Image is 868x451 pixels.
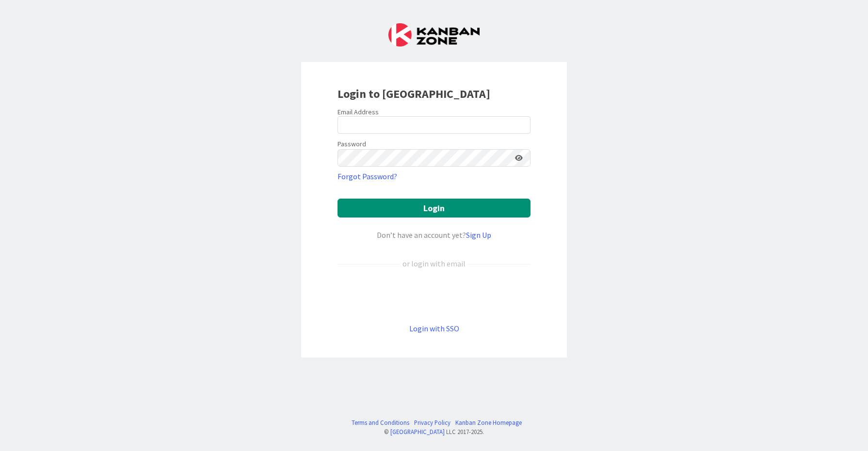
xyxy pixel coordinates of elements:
[466,230,491,240] a: Sign Up
[338,139,366,149] label: Password
[347,427,522,436] div: © LLC 2017- 2025 .
[338,199,530,218] button: Login
[352,418,409,427] a: Terms and Conditions
[455,418,522,427] a: Kanban Zone Homepage
[333,285,535,307] iframe: Sign in with Google Button
[338,108,379,116] label: Email Address
[409,324,459,333] a: Login with SSO
[338,86,490,101] b: Login to [GEOGRAPHIC_DATA]
[390,428,445,435] a: [GEOGRAPHIC_DATA]
[338,171,397,182] a: Forgot Password?
[338,229,530,241] div: Don’t have an account yet?
[414,418,450,427] a: Privacy Policy
[400,258,468,269] div: or login with email
[388,23,480,47] img: Kanban Zone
